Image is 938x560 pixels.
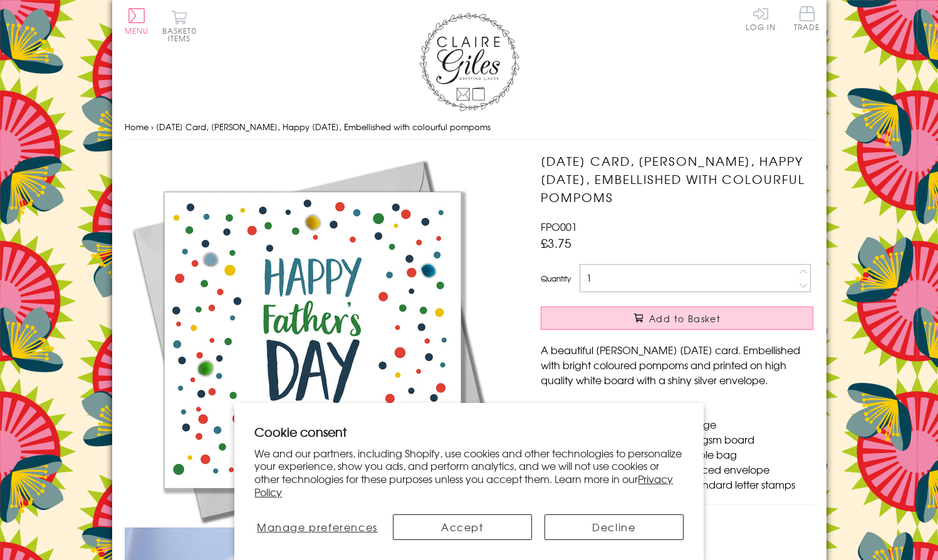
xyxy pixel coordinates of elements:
[125,115,814,140] nav: breadcrumbs
[162,10,197,42] button: Basket0 items
[794,6,820,33] a: Trade
[125,152,501,527] img: Father's Day Card, Dotty, Happy Father's Day, Embellished with colourful pompoms
[746,6,776,31] a: Log In
[254,471,673,499] a: Privacy Policy
[541,307,813,330] button: Add to Basket
[541,234,571,252] span: £3.75
[794,6,820,31] span: Trade
[545,514,684,540] button: Decline
[553,402,813,417] li: Dimensions: 150mm x 150mm
[125,25,149,36] span: Menu
[168,25,197,44] span: 0 items
[419,13,519,111] img: Claire Giles Greetings Cards
[393,514,532,540] button: Accept
[254,514,380,540] button: Manage preferences
[125,121,149,133] a: Home
[257,519,378,534] span: Manage preferences
[649,312,721,325] span: Add to Basket
[541,152,813,206] h1: [DATE] Card, [PERSON_NAME], Happy [DATE], Embellished with colourful pompoms
[156,121,491,133] span: [DATE] Card, [PERSON_NAME], Happy [DATE], Embellished with colourful pompoms
[125,8,149,34] button: Menu
[254,447,684,499] p: We and our partners, including Shopify, use cookies and other technologies to personalize your ex...
[151,121,154,133] span: ›
[541,219,577,234] span: FPO001
[254,423,684,440] h2: Cookie consent
[541,273,571,284] label: Quantity
[541,342,813,387] p: A beautiful [PERSON_NAME] [DATE] card. Embellished with bright coloured pompoms and printed on hi...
